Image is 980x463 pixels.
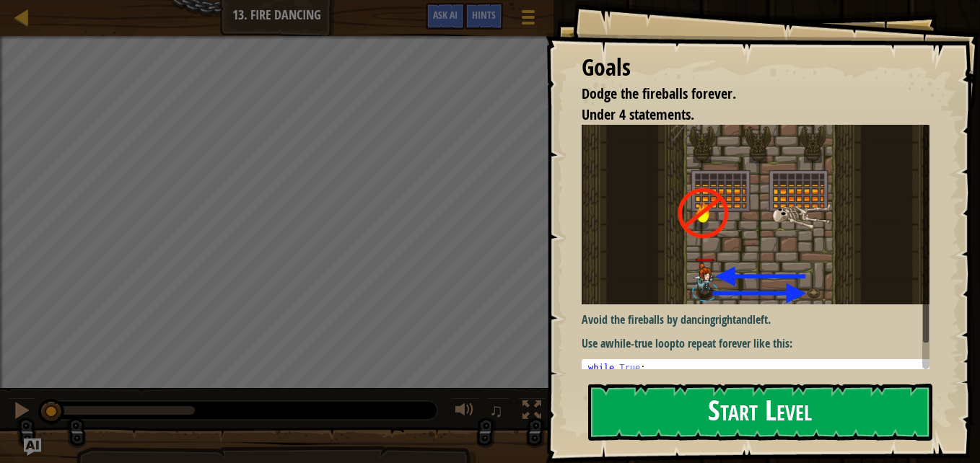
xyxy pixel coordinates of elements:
[582,125,940,304] img: Fire dancing
[605,335,675,351] strong: while-true loop
[426,3,465,30] button: Ask AI
[517,397,546,427] button: Toggle fullscreen
[486,397,511,427] button: ♫
[582,312,940,328] p: Avoid the fireballs by dancing and .
[564,84,926,105] li: Dodge the fireballs forever.
[489,400,504,421] span: ♫
[450,397,479,427] button: Adjust volume
[588,384,932,441] button: Start Level
[582,51,929,84] div: Goals
[510,3,546,37] button: Show game menu
[715,312,736,327] strong: right
[24,438,41,456] button: Ask AI
[753,312,768,327] strong: left
[7,397,36,427] button: Ctrl + P: Pause
[472,8,496,22] span: Hints
[564,105,926,125] li: Under 4 statements.
[582,335,940,352] p: Use a to repeat forever like this:
[582,105,694,124] span: Under 4 statements.
[433,8,458,22] span: Ask AI
[582,84,736,103] span: Dodge the fireballs forever.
